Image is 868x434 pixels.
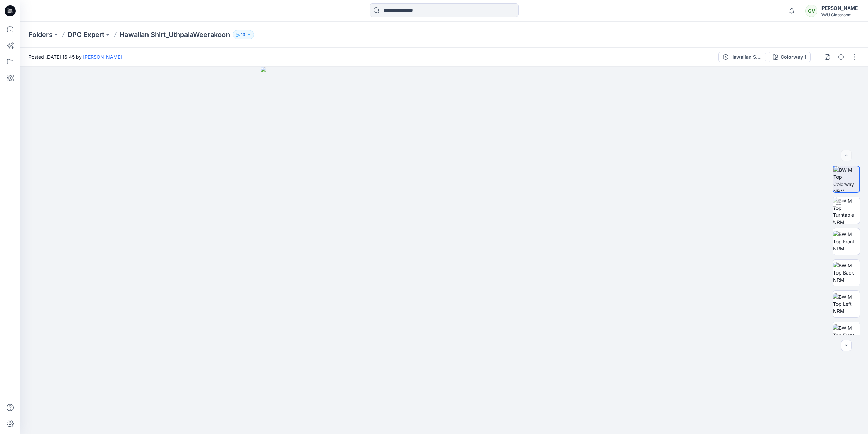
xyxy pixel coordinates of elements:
img: BW M Top Front Chest NRM [833,324,860,346]
div: Colorway 1 [781,53,806,61]
div: [PERSON_NAME] [820,4,860,12]
div: Hawaiian Shirt_UthpalaWeerakoon [730,53,762,61]
button: Colorway 1 [769,52,811,62]
button: Hawaiian Shirt_UthpalaWeerakoon [718,52,766,62]
img: BW M Top Back NRM [833,262,860,283]
img: BW M Top Left NRM [833,293,860,315]
button: 13 [233,30,254,39]
p: 13 [241,31,245,38]
img: BW M Top Turntable NRM [833,197,860,224]
a: DPC Expert [67,30,104,39]
a: Folders [28,30,53,39]
a: [PERSON_NAME] [83,54,122,60]
img: BW M Top Front NRM [833,231,860,252]
div: BWU Classroom [820,12,860,17]
img: eyJhbGciOiJIUzI1NiIsImtpZCI6IjAiLCJzbHQiOiJzZXMiLCJ0eXAiOiJKV1QifQ.eyJkYXRhIjp7InR5cGUiOiJzdG9yYW... [261,67,628,434]
span: Posted [DATE] 16:45 by [28,53,122,60]
div: GV [805,5,817,17]
p: Hawaiian Shirt_UthpalaWeerakoon [119,30,230,39]
img: BW M Top Colorway NRM [833,166,859,192]
button: Details [835,52,846,62]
